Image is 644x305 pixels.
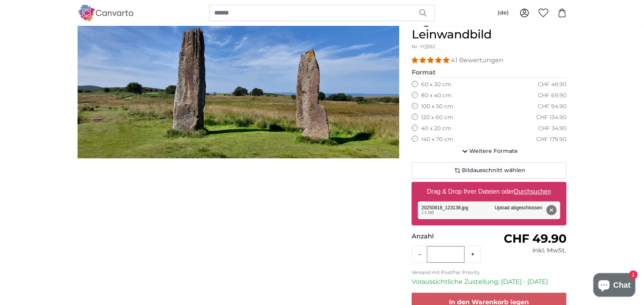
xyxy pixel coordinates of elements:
div: CHF 179.90 [536,136,566,143]
button: - [412,247,427,262]
button: Bildausschnitt wählen [412,162,566,179]
div: 1 of 1 [78,13,399,158]
button: + [465,247,481,262]
img: Canvarto [78,5,134,21]
span: Bildausschnitt wählen [462,167,526,174]
p: Voraussichtliche Zustellung: [DATE] - [DATE] [412,277,566,287]
legend: Format [412,68,566,78]
div: CHF 49.90 [538,81,566,89]
label: 60 x 30 cm [421,81,451,89]
label: 80 x 40 cm [421,92,452,100]
span: 4.98 stars [412,56,451,64]
span: Nr. YQ552 [412,44,435,49]
p: Anzahl [412,232,489,241]
div: CHF 134.90 [536,114,566,122]
div: CHF 69.90 [538,92,566,100]
h1: Eigenes Foto als Leinwandbild [412,13,566,42]
div: CHF 34.90 [538,125,566,133]
img: personalised-canvas-print [78,13,399,158]
label: Drag & Drop Ihrer Dateien oder [424,184,554,200]
label: 40 x 20 cm [421,125,451,133]
span: CHF 49.90 [504,231,566,246]
p: Versand mit PostPac Priority [412,269,566,276]
label: 120 x 60 cm [421,114,453,122]
u: Durchsuchen [514,188,551,195]
button: Weitere Formate [412,143,566,159]
button: (de) [491,6,515,20]
label: 100 x 50 cm [421,103,453,111]
inbox-online-store-chat: Onlineshop-Chat von Shopify [591,273,638,299]
span: 41 Bewertungen [451,56,503,64]
label: 140 x 70 cm [421,136,453,143]
div: CHF 94.90 [538,103,566,111]
div: inkl. MwSt. [489,246,566,255]
span: Weitere Formate [470,147,518,155]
